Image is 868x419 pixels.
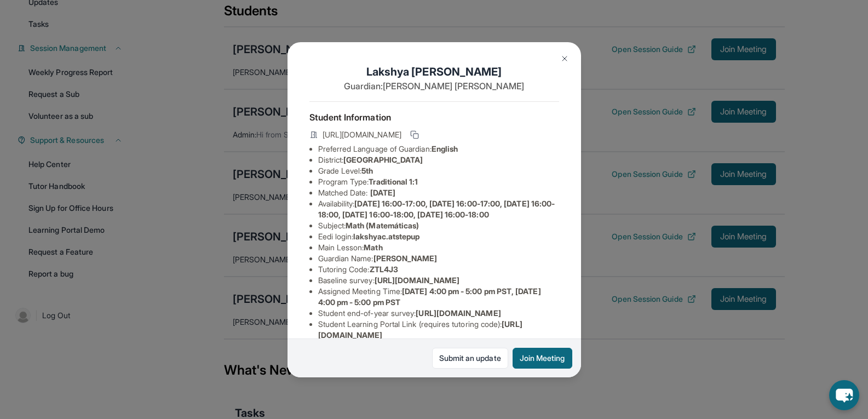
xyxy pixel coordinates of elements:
[364,243,382,252] span: Math
[318,165,559,176] li: Grade Level:
[318,199,555,219] span: [DATE] 16:00-17:00, [DATE] 16:00-17:00, [DATE] 16:00-18:00, [DATE] 16:00-18:00, [DATE] 16:00-18:00
[318,144,559,154] li: Preferred Language of Guardian:
[318,319,559,341] li: Student Learning Portal Link (requires tutoring code) :
[318,308,559,319] li: Student end-of-year survey :
[343,155,423,164] span: [GEOGRAPHIC_DATA]
[318,154,559,165] li: District:
[432,348,508,369] a: Submit an update
[318,275,559,286] li: Baseline survey :
[361,166,373,175] span: 5th
[318,231,559,242] li: Eedi login :
[318,286,559,308] li: Assigned Meeting Time :
[370,265,398,274] span: ZTL4J3
[369,177,418,186] span: Traditional 1:1
[318,242,559,253] li: Main Lesson :
[375,275,459,285] span: [URL][DOMAIN_NAME]
[353,232,419,241] span: lakshyac.atstepup
[318,176,559,187] li: Program Type:
[513,348,572,369] button: Join Meeting
[318,220,559,231] li: Subject :
[309,79,559,93] p: Guardian: [PERSON_NAME] [PERSON_NAME]
[318,198,559,220] li: Availability:
[560,54,569,63] img: Close Icon
[373,254,438,263] span: [PERSON_NAME]
[318,264,559,275] li: Tutoring Code :
[318,253,559,264] li: Guardian Name :
[829,380,859,410] button: chat-button
[318,286,541,307] span: [DATE] 4:00 pm - 5:00 pm PST, [DATE] 4:00 pm - 5:00 pm PST
[370,188,395,197] span: [DATE]
[309,111,559,124] h4: Student Information
[309,64,559,79] h1: Lakshya [PERSON_NAME]
[416,308,501,318] span: [URL][DOMAIN_NAME]
[432,144,458,153] span: English
[408,128,421,141] button: Copy link
[346,221,419,230] span: Math (Matemáticas)
[318,187,559,198] li: Matched Date:
[323,129,401,140] span: [URL][DOMAIN_NAME]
